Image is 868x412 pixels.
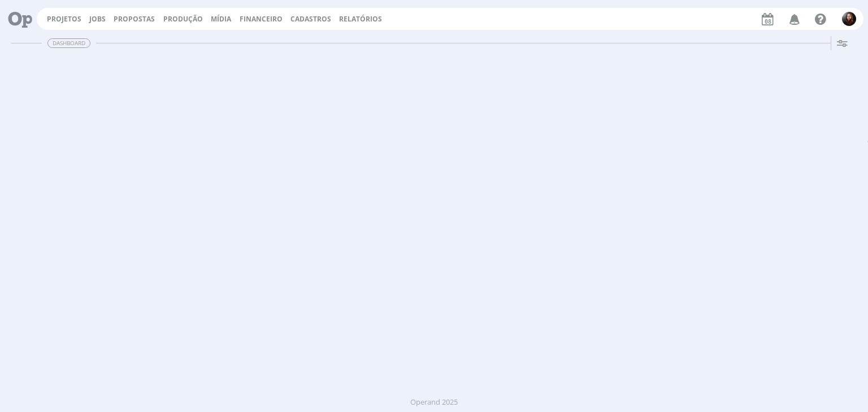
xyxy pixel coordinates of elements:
[86,15,109,24] button: Jobs
[240,14,283,24] a: Financeiro
[89,14,106,24] a: Jobs
[287,15,335,24] button: Cadastros
[207,15,235,24] button: Mídia
[110,15,158,24] button: Propostas
[339,14,382,24] a: Relatórios
[842,12,856,26] img: E
[290,14,331,24] span: Cadastros
[841,9,857,29] button: E
[236,15,286,24] button: Financeiro
[336,15,385,24] button: Relatórios
[47,14,81,24] a: Projetos
[160,15,206,24] button: Produção
[47,38,90,48] span: Dashboard
[114,14,155,24] span: Propostas
[211,14,231,24] a: Mídia
[44,15,85,24] button: Projetos
[163,14,203,24] a: Produção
